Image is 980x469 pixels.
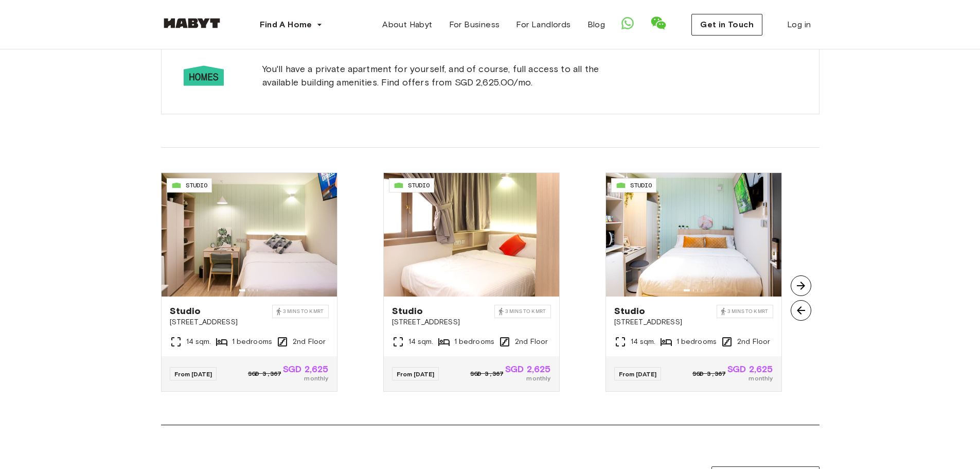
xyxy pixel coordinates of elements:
a: STUDIOImage of the roomStudio[STREET_ADDRESS]3 mins to K MRT14 sqm.1 bedrooms2nd FloorFrom [DATE]... [606,173,781,391]
span: STUDIO [408,181,430,190]
span: Find A Home [260,19,312,31]
img: Habyt [161,18,223,28]
span: STUDIO [186,181,208,190]
span: 1 bedrooms [232,337,273,347]
a: For Business [441,14,508,35]
span: Studio [170,305,273,317]
a: Blog [579,14,614,35]
span: [STREET_ADDRESS] [614,317,717,327]
span: Log in [787,19,811,31]
a: Show WeChat QR Code [650,15,667,35]
a: About Habyt [374,14,440,35]
span: SGD 2,625 [283,364,328,374]
span: SGD 2,625 [505,364,550,374]
span: Get in Touch [700,19,754,31]
span: SGD 3,367 [692,369,725,378]
span: STUDIO [630,181,652,190]
span: SGD 2,625 [727,364,773,374]
a: STUDIOImage of the roomStudio[STREET_ADDRESS]3 mins to K MRT14 sqm.1 bedrooms2nd FloorFrom [DATE]... [384,173,559,391]
span: For Landlords [516,19,571,31]
p: 3 mins to K MRT [505,308,546,316]
span: About Habyt [382,19,432,31]
img: Image of the room [606,173,781,297]
span: 1 bedrooms [676,337,717,347]
span: 14 sqm. [186,337,211,347]
span: Blog [587,19,605,31]
p: 3 mins to K MRT [727,308,768,316]
span: SGD 3,367 [470,369,503,378]
span: 1 bedrooms [454,337,495,347]
span: [STREET_ADDRESS] [170,317,273,327]
span: monthly [283,374,328,383]
p: 3 mins to K MRT [283,308,324,316]
button: Find A Home [252,14,331,35]
span: monthly [505,374,550,383]
a: Log in [779,14,819,35]
span: You'll have a private apartment for yourself, and of course, full access to all the available bui... [262,62,637,89]
span: 2nd Floor [737,337,770,347]
span: SGD 3,367 [248,369,281,378]
span: 14 sqm. [408,337,434,347]
a: STUDIOImage of the roomStudio[STREET_ADDRESS]3 mins to K MRT14 sqm.1 bedrooms2nd FloorFrom [DATE]... [162,173,337,391]
span: 2nd Floor [293,337,326,347]
span: 2nd Floor [515,337,548,347]
a: For Landlords [508,14,579,35]
span: 14 sqm. [631,337,656,347]
span: Studio [392,305,495,317]
span: For Business [449,19,500,31]
span: monthly [727,374,773,383]
a: Open WhatsApp [621,17,634,33]
button: Get in Touch [691,14,762,36]
span: [STREET_ADDRESS] [392,317,495,327]
img: Image of the room [162,173,337,297]
span: From [DATE] [619,370,657,378]
img: Image of the room [384,173,559,297]
span: From [DATE] [174,370,212,378]
span: Studio [614,305,717,317]
span: From [DATE] [397,370,435,378]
